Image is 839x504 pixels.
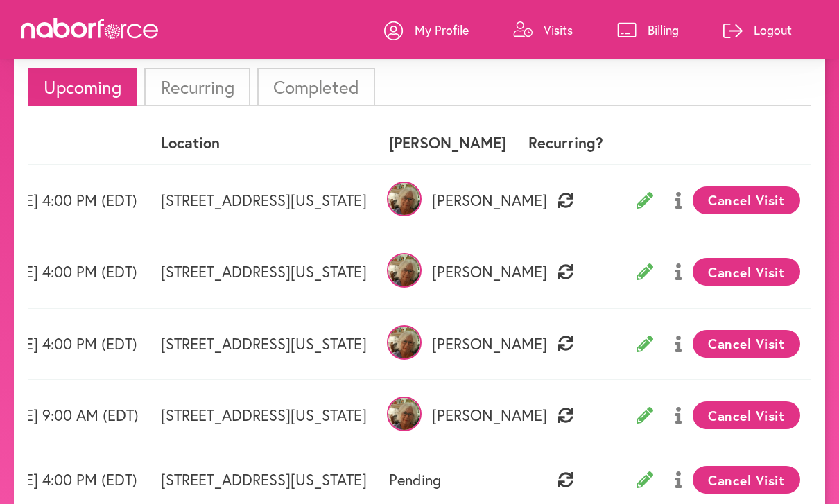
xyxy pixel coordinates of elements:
p: [PERSON_NAME] [389,263,506,281]
button: Cancel Visit [693,258,800,286]
li: Recurring [144,68,250,106]
button: Cancel Visit [693,330,800,358]
a: Visits [513,9,573,51]
td: [STREET_ADDRESS][US_STATE] [150,164,378,236]
img: lv5x1FOfRD63dchEaOEy [387,397,422,431]
a: Billing [617,9,679,51]
img: lv5x1FOfRD63dchEaOEy [387,182,422,216]
button: Cancel Visit [693,401,800,429]
p: [PERSON_NAME] [389,406,506,424]
td: [STREET_ADDRESS][US_STATE] [150,379,378,451]
img: lv5x1FOfRD63dchEaOEy [387,253,422,288]
td: [STREET_ADDRESS][US_STATE] [150,236,378,308]
p: Visits [544,21,573,38]
p: Logout [754,21,792,38]
p: My Profile [415,21,469,38]
p: Billing [648,21,679,38]
th: Recurring? [517,123,614,164]
th: [PERSON_NAME] [378,123,517,164]
li: Upcoming [28,68,137,106]
li: Completed [257,68,375,106]
td: [STREET_ADDRESS][US_STATE] [150,308,378,379]
th: Location [150,123,378,164]
a: Logout [723,9,792,51]
p: [PERSON_NAME] [389,335,506,353]
a: My Profile [384,9,469,51]
button: Cancel Visit [693,466,800,494]
button: Cancel Visit [693,186,800,214]
img: lv5x1FOfRD63dchEaOEy [387,325,422,360]
p: [PERSON_NAME] [389,191,506,209]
